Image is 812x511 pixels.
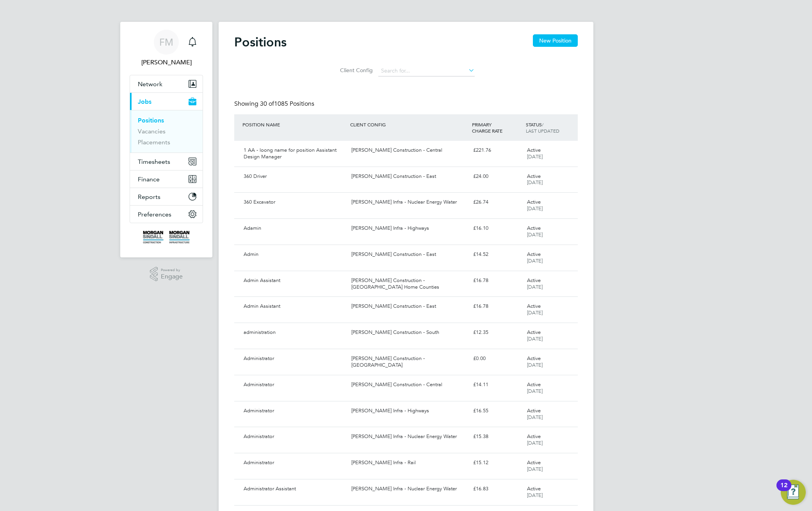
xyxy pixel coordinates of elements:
[348,117,470,131] div: CLIENT CONFIG
[470,483,524,495] div: £16.83
[527,303,541,309] span: Active
[527,466,543,472] span: [DATE]
[120,22,212,257] nav: Main navigation
[470,378,524,391] div: £14.11
[526,128,559,134] span: LAST UPDATED
[138,211,171,218] span: Preferences
[348,430,470,443] div: [PERSON_NAME] Infra - Nuclear Energy Water
[130,110,203,153] div: Jobs
[240,144,348,163] div: 1 AA - loong name for position Assistant Design Manager
[130,206,203,223] button: Preferences
[130,75,203,92] button: Network
[524,117,578,138] div: STATUS
[240,378,348,391] div: Administrator
[780,485,787,495] div: 12
[130,188,203,205] button: Reports
[527,459,541,466] span: Active
[130,170,203,188] button: Finance
[527,355,541,362] span: Active
[260,100,314,108] span: 1085 Positions
[470,222,524,235] div: £16.10
[348,222,470,235] div: [PERSON_NAME] Infra - Highways
[781,480,806,505] button: Open Resource Center, 12 new notifications
[240,117,348,131] div: POSITION NAME
[348,378,470,391] div: [PERSON_NAME] Construction - Central
[240,170,348,183] div: 360 Driver
[527,179,543,186] span: [DATE]
[542,121,543,128] span: /
[240,352,348,365] div: Administrator
[138,80,162,88] span: Network
[161,267,183,273] span: Powered by
[527,147,541,153] span: Active
[470,352,524,365] div: £0.00
[348,456,470,469] div: [PERSON_NAME] Infra - Rail
[348,170,470,183] div: [PERSON_NAME] Construction - East
[348,248,470,261] div: [PERSON_NAME] Construction - East
[138,193,160,200] span: Reports
[527,277,541,284] span: Active
[240,274,348,287] div: Admin Assistant
[348,300,470,313] div: [PERSON_NAME] Construction - East
[470,144,524,157] div: £221.76
[470,117,524,138] div: PRIMARY CHARGE RATE
[527,173,541,179] span: Active
[527,335,543,342] span: [DATE]
[470,456,524,469] div: £15.12
[130,93,203,110] button: Jobs
[533,34,578,47] button: New Position
[378,66,475,76] input: Search for...
[348,483,470,495] div: [PERSON_NAME] Infra - Nuclear Energy Water
[527,199,541,205] span: Active
[527,362,543,368] span: [DATE]
[527,414,543,421] span: [DATE]
[348,274,470,294] div: [PERSON_NAME] Construction - [GEOGRAPHIC_DATA] Home Counties
[470,248,524,261] div: £14.52
[470,405,524,417] div: £16.55
[143,231,190,243] img: morgansindall-logo-retina.png
[240,196,348,209] div: 360 Excavator
[240,456,348,469] div: Administrator
[240,405,348,417] div: Administrator
[161,273,183,280] span: Engage
[138,117,164,124] a: Positions
[240,248,348,261] div: Admin
[527,407,541,414] span: Active
[338,67,373,74] label: Client Config
[234,34,287,50] h2: Positions
[260,100,274,108] span: 30 of
[240,326,348,339] div: administration
[138,176,160,183] span: Finance
[470,430,524,443] div: £15.38
[527,225,541,231] span: Active
[138,158,170,165] span: Timesheets
[348,405,470,417] div: [PERSON_NAME] Infra - Highways
[470,300,524,313] div: £16.78
[527,485,541,492] span: Active
[527,251,541,257] span: Active
[240,222,348,235] div: Adamin
[527,153,543,160] span: [DATE]
[527,309,543,316] span: [DATE]
[138,98,151,105] span: Jobs
[138,138,170,146] a: Placements
[470,326,524,339] div: £12.35
[150,267,183,282] a: Powered byEngage
[234,100,316,108] div: Showing
[527,205,543,212] span: [DATE]
[527,257,543,264] span: [DATE]
[348,196,470,209] div: [PERSON_NAME] Infra - Nuclear Energy Water
[470,274,524,287] div: £16.78
[130,30,203,67] a: FM[PERSON_NAME]
[130,231,203,243] a: Go to home page
[240,483,348,495] div: Administrator Assistant
[240,300,348,313] div: Admin Assistant
[348,326,470,339] div: [PERSON_NAME] Construction - South
[348,352,470,372] div: [PERSON_NAME] Construction - [GEOGRAPHIC_DATA]
[527,329,541,335] span: Active
[527,231,543,238] span: [DATE]
[130,58,203,67] span: Francis M
[130,153,203,170] button: Timesheets
[470,170,524,183] div: £24.00
[240,430,348,443] div: Administrator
